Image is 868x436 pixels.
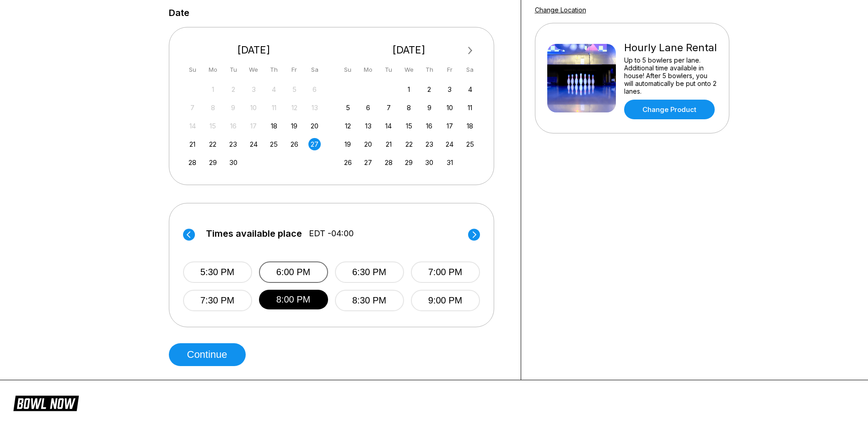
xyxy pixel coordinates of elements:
div: Not available Sunday, September 7th, 2025 [186,101,199,114]
div: Choose Monday, September 22nd, 2025 [207,138,219,150]
div: Not available Wednesday, September 17th, 2025 [248,120,260,132]
span: EDT -04:00 [309,229,354,239]
div: Sa [464,64,476,76]
div: Choose Saturday, October 25th, 2025 [464,138,476,150]
div: Choose Sunday, October 5th, 2025 [342,101,354,114]
label: Date [169,8,189,18]
div: [DATE] [183,44,325,56]
div: Not available Tuesday, September 9th, 2025 [227,101,239,114]
div: We [403,64,415,76]
div: Choose Monday, October 27th, 2025 [362,156,374,169]
div: Choose Friday, October 3rd, 2025 [443,83,456,96]
div: Choose Friday, October 10th, 2025 [443,101,456,114]
div: Sa [308,64,321,76]
div: Choose Sunday, September 21st, 2025 [186,138,199,150]
div: Choose Friday, October 24th, 2025 [443,138,456,150]
button: Continue [169,343,246,366]
div: Choose Monday, September 29th, 2025 [207,156,219,169]
span: Times available place [206,229,302,239]
button: 8:00 PM [259,290,328,309]
div: Choose Monday, October 20th, 2025 [362,138,374,150]
div: Choose Thursday, October 16th, 2025 [423,120,436,132]
div: We [248,64,260,76]
div: Choose Thursday, September 18th, 2025 [268,120,280,132]
div: Up to 5 bowlers per lane. Additional time available in house! After 5 bowlers, you will automatic... [624,56,717,95]
div: Choose Wednesday, October 15th, 2025 [403,120,415,132]
div: Not available Wednesday, September 10th, 2025 [248,101,260,114]
div: Choose Tuesday, September 23rd, 2025 [227,138,239,150]
div: Not available Sunday, September 14th, 2025 [186,120,199,132]
div: Choose Friday, October 31st, 2025 [443,156,456,169]
div: Tu [227,64,239,76]
div: Th [423,64,436,76]
div: Choose Wednesday, October 1st, 2025 [403,83,415,96]
div: Not available Friday, September 12th, 2025 [288,101,301,114]
div: Not available Monday, September 8th, 2025 [207,101,219,114]
button: 6:30 PM [335,261,404,283]
button: 5:30 PM [183,261,252,283]
div: Choose Saturday, September 20th, 2025 [308,120,321,132]
div: Choose Wednesday, October 29th, 2025 [403,156,415,169]
div: month 2025-10 [340,82,478,169]
div: Su [342,64,354,76]
div: Choose Wednesday, October 8th, 2025 [403,101,415,114]
div: Choose Monday, October 6th, 2025 [362,101,374,114]
div: Choose Wednesday, October 22nd, 2025 [403,138,415,150]
div: Choose Monday, October 13th, 2025 [362,120,374,132]
div: Not available Monday, September 15th, 2025 [207,120,219,132]
div: Tu [383,64,395,76]
button: 7:00 PM [411,261,480,283]
div: Not available Tuesday, September 16th, 2025 [227,120,239,132]
div: Fr [288,64,301,76]
div: Choose Saturday, October 4th, 2025 [464,83,476,96]
div: Choose Tuesday, October 7th, 2025 [383,101,395,114]
button: 6:00 PM [259,261,328,283]
div: Not available Monday, September 1st, 2025 [207,83,219,96]
button: 9:00 PM [411,290,480,311]
div: Choose Saturday, September 27th, 2025 [308,138,321,150]
button: 7:30 PM [183,290,252,311]
div: Choose Sunday, October 26th, 2025 [342,156,354,169]
div: Choose Tuesday, October 21st, 2025 [383,138,395,150]
div: Fr [443,64,456,76]
div: [DATE] [338,44,480,56]
div: Choose Tuesday, October 14th, 2025 [383,120,395,132]
div: Not available Saturday, September 6th, 2025 [308,83,321,96]
div: Not available Wednesday, September 3rd, 2025 [248,83,260,96]
div: Choose Friday, September 19th, 2025 [288,120,301,132]
div: Not available Tuesday, September 2nd, 2025 [227,83,239,96]
div: Choose Sunday, October 12th, 2025 [342,120,354,132]
div: Choose Wednesday, September 24th, 2025 [248,138,260,150]
button: Next Month [463,43,478,58]
div: Mo [207,64,219,76]
button: 8:30 PM [335,290,404,311]
div: month 2025-09 [185,82,323,169]
img: Hourly Lane Rental [547,44,616,112]
div: Su [186,64,199,76]
div: Choose Saturday, October 18th, 2025 [464,120,476,132]
div: Choose Friday, October 17th, 2025 [443,120,456,132]
div: Not available Saturday, September 13th, 2025 [308,101,321,114]
div: Choose Thursday, October 23rd, 2025 [423,138,436,150]
div: Choose Sunday, September 28th, 2025 [186,156,199,169]
a: Change Location [535,6,586,14]
div: Choose Sunday, October 19th, 2025 [342,138,354,150]
div: Choose Thursday, October 2nd, 2025 [423,83,436,96]
div: Choose Thursday, October 30th, 2025 [423,156,436,169]
div: Hourly Lane Rental [624,42,717,54]
div: Choose Thursday, October 9th, 2025 [423,101,436,114]
a: Change Product [624,100,715,119]
div: Choose Friday, September 26th, 2025 [288,138,301,150]
div: Not available Friday, September 5th, 2025 [288,83,301,96]
div: Th [268,64,280,76]
div: Mo [362,64,374,76]
div: Choose Saturday, October 11th, 2025 [464,101,476,114]
div: Choose Tuesday, October 28th, 2025 [383,156,395,169]
div: Choose Thursday, September 25th, 2025 [268,138,280,150]
div: Not available Thursday, September 4th, 2025 [268,83,280,96]
div: Not available Thursday, September 11th, 2025 [268,101,280,114]
div: Choose Tuesday, September 30th, 2025 [227,156,239,169]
